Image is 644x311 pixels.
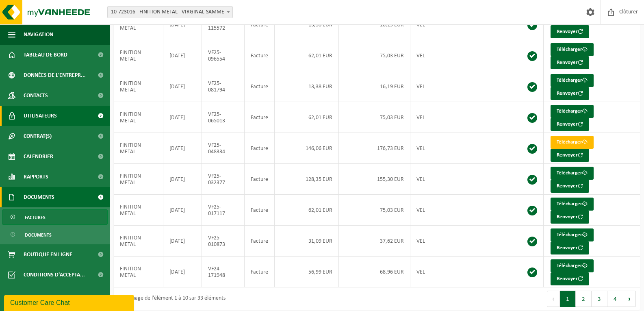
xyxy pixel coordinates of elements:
td: VEL [410,257,474,287]
td: [DATE] [163,40,202,71]
button: Renvoyer [551,149,589,162]
td: VEL [410,102,474,133]
td: 16,19 EUR [339,9,410,40]
button: Renvoyer [551,241,589,254]
button: Renvoyer [551,211,589,224]
td: [DATE] [163,257,202,287]
td: [DATE] [163,133,202,164]
button: Renvoyer [551,180,589,193]
a: Télécharger [551,74,594,87]
td: VEL [410,226,474,257]
td: 62,01 EUR [275,102,339,133]
td: FINITION METAL [114,9,163,40]
td: [DATE] [163,226,202,257]
button: Renvoyer [551,272,589,285]
td: VEL [410,164,474,195]
td: Facture [245,71,275,102]
td: 146,06 EUR [275,133,339,164]
td: VF24-171948 [202,257,245,287]
a: Télécharger [551,228,594,241]
td: 31,09 EUR [275,226,339,257]
td: FINITION METAL [114,133,163,164]
td: VEL [410,195,474,226]
td: VF25-048334 [202,133,245,164]
button: Renvoyer [551,118,589,131]
td: Facture [245,195,275,226]
span: 10-723016 - FINITION METAL - VIRGINAL-SAMME [108,7,232,18]
a: Factures [2,209,108,225]
a: Documents [2,227,108,242]
button: 1 [560,291,576,307]
span: Données de l'entrepr... [24,65,86,85]
a: Télécharger [551,43,594,56]
td: 62,01 EUR [275,40,339,71]
td: 176,73 EUR [339,133,410,164]
span: Utilisateurs [24,106,57,126]
button: Next [623,291,636,307]
td: FINITION METAL [114,102,163,133]
span: Boutique en ligne [24,244,72,265]
span: Documents [25,227,52,243]
td: 155,30 EUR [339,164,410,195]
td: Facture [245,164,275,195]
td: 75,03 EUR [339,102,410,133]
td: 13,38 EUR [275,71,339,102]
td: Facture [245,102,275,133]
td: VF25-010873 [202,226,245,257]
td: Facture [245,40,275,71]
td: 62,01 EUR [275,195,339,226]
span: Factures [25,210,46,225]
td: Facture [245,9,275,40]
a: Télécharger [551,136,594,149]
div: Affichage de l'élément 1 à 10 sur 33 éléments [118,291,226,306]
span: Tableau de bord [24,45,67,65]
span: Documents [24,187,54,207]
td: FINITION METAL [114,164,163,195]
button: 4 [607,291,623,307]
iframe: chat widget [4,293,136,311]
td: FINITION METAL [114,195,163,226]
td: VEL [410,71,474,102]
button: Renvoyer [551,56,589,69]
td: 37,62 EUR [339,226,410,257]
a: Télécharger [551,259,594,272]
td: FINITION METAL [114,40,163,71]
span: Navigation [24,24,53,45]
td: 13,38 EUR [275,9,339,40]
td: Facture [245,257,275,287]
td: 128,35 EUR [275,164,339,195]
td: VF25-115572 [202,9,245,40]
a: Télécharger [551,167,594,180]
td: 75,03 EUR [339,40,410,71]
td: VEL [410,9,474,40]
td: FINITION METAL [114,226,163,257]
button: Renvoyer [551,87,589,100]
td: VF25-096554 [202,40,245,71]
button: 3 [592,291,607,307]
td: [DATE] [163,195,202,226]
td: 16,19 EUR [339,71,410,102]
td: VEL [410,133,474,164]
td: [DATE] [163,102,202,133]
td: [DATE] [163,164,202,195]
button: 2 [576,291,592,307]
span: 10-723016 - FINITION METAL - VIRGINAL-SAMME [107,6,233,18]
td: VF25-065013 [202,102,245,133]
span: Calendrier [24,146,53,167]
a: Télécharger [551,198,594,211]
span: Contacts [24,85,48,106]
td: VF25-032377 [202,164,245,195]
td: [DATE] [163,9,202,40]
td: VF25-081794 [202,71,245,102]
td: VEL [410,40,474,71]
td: 75,03 EUR [339,195,410,226]
a: Télécharger [551,105,594,118]
td: Facture [245,133,275,164]
td: VF25-017117 [202,195,245,226]
span: Rapports [24,167,48,187]
button: Previous [547,291,560,307]
td: 68,96 EUR [339,257,410,287]
td: Facture [245,226,275,257]
button: Renvoyer [551,25,589,38]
